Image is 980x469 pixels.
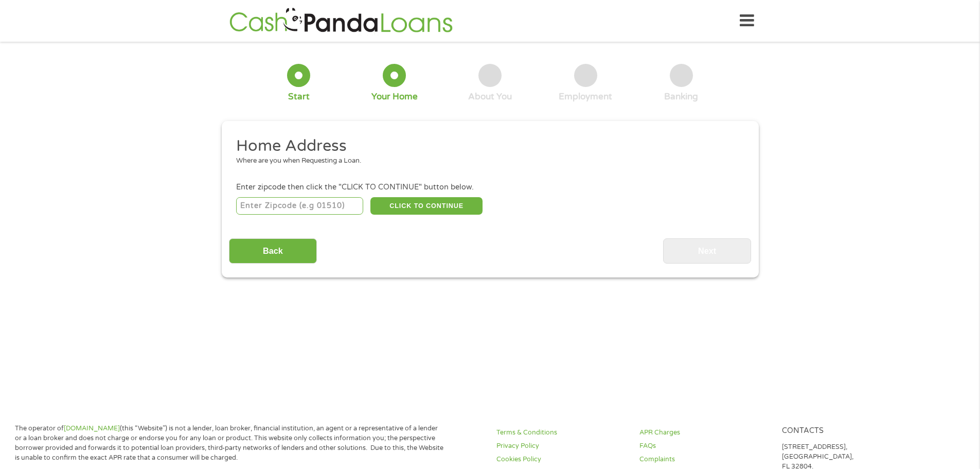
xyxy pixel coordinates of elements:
button: CLICK TO CONTINUE [370,197,483,215]
p: The operator of (this “Website”) is not a lender, loan broker, financial institution, an agent or... [15,424,444,463]
a: Cookies Policy [496,455,627,464]
a: Terms & Conditions [496,428,627,438]
div: Banking [664,91,698,102]
h2: Home Address [236,136,736,157]
div: Where are you when Requesting a Loan. [236,156,736,166]
a: Privacy Policy [496,441,627,451]
a: [DOMAIN_NAME] [64,424,120,432]
div: Enter zipcode then click the "CLICK TO CONTINUE" button below. [236,182,743,193]
div: Employment [559,91,612,102]
div: Your Home [371,91,418,102]
h4: Contacts [782,426,913,436]
img: GetLoanNow Logo [226,6,456,36]
input: Next [663,238,751,264]
input: Back [229,238,317,264]
div: Start [288,91,310,102]
input: Enter Zipcode (e.g 01510) [236,197,363,215]
a: APR Charges [639,428,770,438]
a: Complaints [639,455,770,464]
a: FAQs [639,441,770,451]
div: About You [468,91,512,102]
